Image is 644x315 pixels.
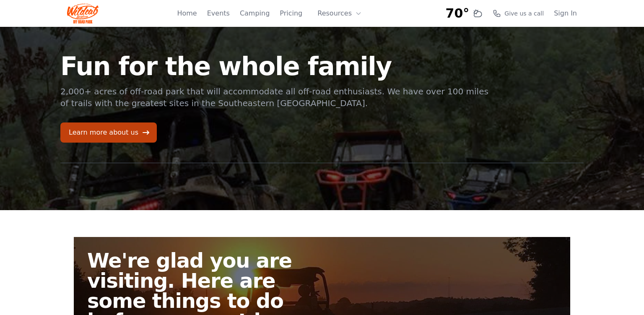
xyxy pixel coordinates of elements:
[177,8,197,18] a: Home
[312,5,367,22] button: Resources
[67,3,99,23] img: Wildcat Logo
[207,8,230,18] a: Events
[60,122,157,143] a: Learn more about us
[60,54,490,79] h1: Fun for the whole family
[60,86,490,109] p: 2,000+ acres of off-road park that will accommodate all off-road enthusiasts. We have over 100 mi...
[493,9,544,18] a: Give us a call
[240,8,270,18] a: Camping
[554,8,577,18] a: Sign In
[504,9,544,18] span: Give us a call
[446,6,470,21] span: 70°
[280,8,302,18] a: Pricing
